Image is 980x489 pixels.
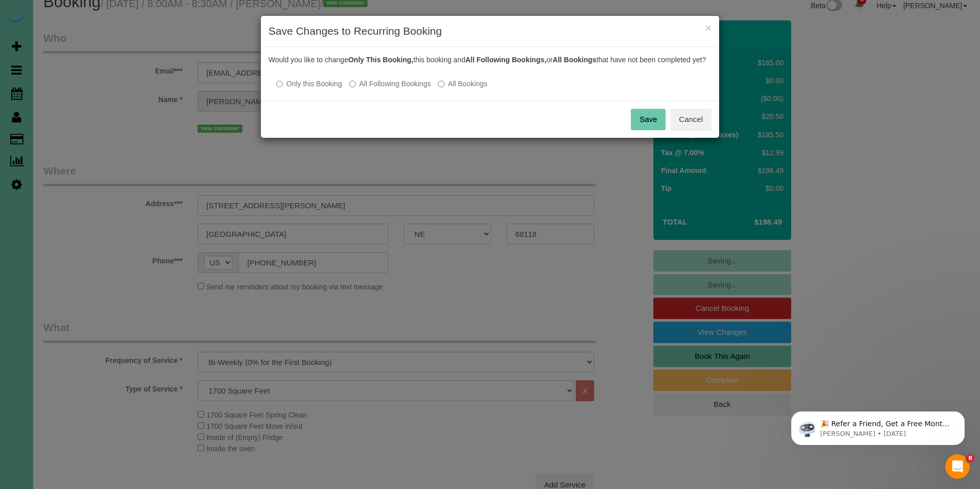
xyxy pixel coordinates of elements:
b: All Following Bookings, [465,56,547,64]
b: Only This Booking, [348,56,413,64]
input: Only this Booking [276,81,283,87]
label: All bookings that have not been completed yet will be changed. [438,79,487,89]
button: × [705,22,712,33]
button: Save [631,109,666,130]
p: Would you like to change this booking and or that have not been completed yet? [268,55,712,65]
span: 8 [966,454,974,462]
label: This and all the bookings after it will be changed. [349,79,431,89]
h3: Save Changes to Recurring Booking [268,23,712,39]
label: All other bookings in the series will remain the same. [276,79,342,89]
iframe: Intercom notifications message [776,390,980,461]
input: All Following Bookings [349,81,356,87]
b: All Bookings [553,56,597,64]
button: Cancel [670,109,712,130]
input: All Bookings [438,81,445,87]
iframe: Intercom live chat [945,454,970,479]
